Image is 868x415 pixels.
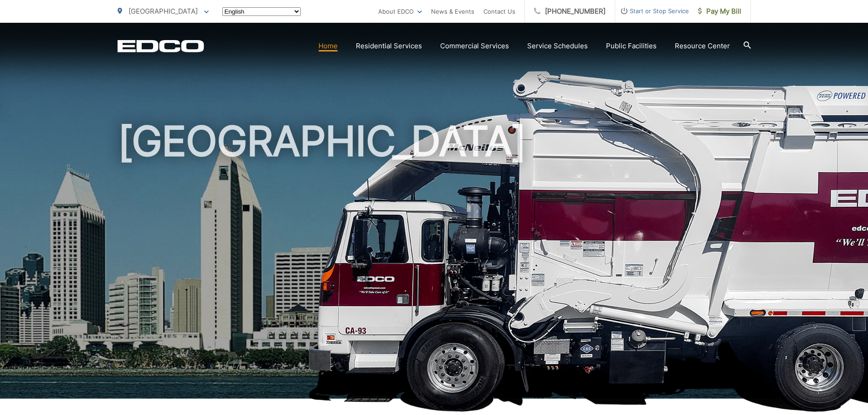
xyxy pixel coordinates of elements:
a: About EDCO [378,6,422,17]
a: Contact Us [483,6,515,17]
a: Public Facilities [606,41,657,51]
a: Home [318,41,338,51]
span: Pay My Bill [698,6,741,17]
h1: [GEOGRAPHIC_DATA] [118,118,751,407]
span: [GEOGRAPHIC_DATA] [128,7,198,15]
a: Commercial Services [440,41,509,51]
select: Select a language [222,7,301,16]
a: EDCD logo. Return to the homepage. [118,40,204,52]
a: Residential Services [356,41,422,51]
a: Resource Center [675,41,730,51]
a: News & Events [431,6,474,17]
a: Service Schedules [527,41,588,51]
